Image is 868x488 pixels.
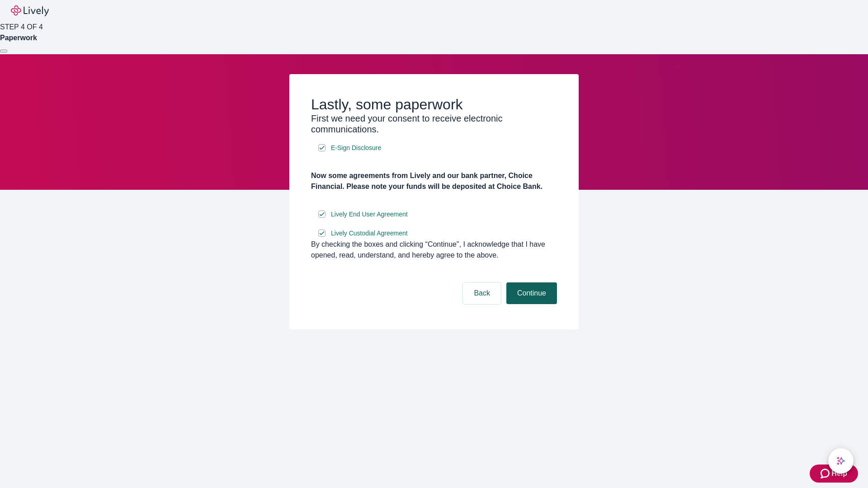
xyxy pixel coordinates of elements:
[311,170,557,192] h4: Now some agreements from Lively and our bank partner, Choice Financial. Please note your funds wi...
[506,282,557,304] button: Continue
[11,5,49,16] img: Lively
[311,113,557,135] h3: First we need your consent to receive electronic communications.
[311,96,557,113] h2: Lastly, some paperwork
[331,143,381,153] span: E-Sign Disclosure
[463,282,501,304] button: Back
[331,210,408,219] span: Lively End User Agreement
[836,456,845,465] svg: Lively AI Assistant
[311,239,557,261] div: By checking the boxes and clicking “Continue", I acknowledge that I have opened, read, understand...
[331,229,408,238] span: Lively Custodial Agreement
[810,465,858,483] button: Zendesk support iconHelp
[329,209,410,220] a: e-sign disclosure document
[329,228,410,239] a: e-sign disclosure document
[329,142,383,154] a: e-sign disclosure document
[831,468,847,479] span: Help
[828,448,854,474] button: chat
[821,468,831,479] svg: Zendesk support icon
